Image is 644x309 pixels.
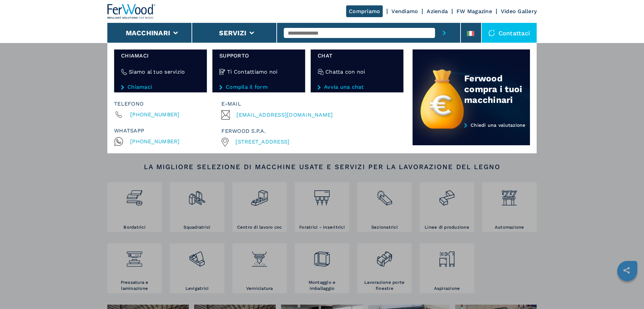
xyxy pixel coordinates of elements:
[318,84,396,90] a: Avvia una chat
[318,52,396,60] span: chat
[235,138,289,146] a: [STREET_ADDRESS]
[318,69,324,75] img: Chatta con noi
[221,110,230,120] img: Email
[121,69,127,75] img: Siamo al tuo servizio
[114,126,221,136] div: whatsapp
[482,23,537,43] div: Contattaci
[129,68,185,76] h4: Siamo al tuo servizio
[221,99,400,109] div: E-mail
[130,110,180,119] span: [PHONE_NUMBER]
[413,122,530,146] a: Chiedi una valutazione
[235,139,289,145] span: [STREET_ADDRESS]
[227,68,278,76] h4: Ti Contattiamo noi
[221,138,229,147] img: +39 3279347250
[107,4,156,19] img: Ferwood
[501,8,537,14] a: Video Gallery
[114,110,123,119] img: Phone
[121,84,200,90] a: Chiamaci
[236,110,333,120] span: [EMAIL_ADDRESS][DOMAIN_NAME]
[126,29,170,37] button: Macchinari
[114,99,221,109] div: Telefono
[219,69,225,75] img: Ti Contattiamo noi
[427,8,448,14] a: Azienda
[346,5,383,17] a: Compriamo
[464,73,530,105] div: Ferwood compra i tuoi macchinari
[488,30,495,36] img: Contattaci
[219,52,298,60] span: Supporto
[121,52,200,60] span: Chiamaci
[435,23,453,43] button: submit-button
[114,137,123,146] img: Whatsapp
[219,84,298,90] a: Compila il form
[457,8,492,14] a: FW Magazine
[130,137,180,146] span: [PHONE_NUMBER]
[221,126,400,136] div: FERWOOD S.P.A.
[325,68,365,76] h4: Chatta con noi
[219,29,246,37] button: Servizi
[391,8,418,14] a: Vendiamo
